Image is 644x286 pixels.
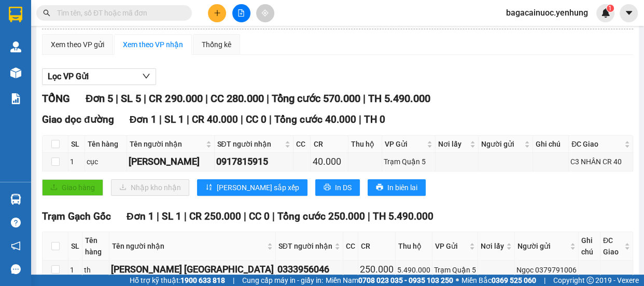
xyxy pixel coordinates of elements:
[387,182,417,193] span: In biên lai
[127,210,154,222] span: Đơn 1
[382,153,436,171] td: Trạm Quận 5
[278,240,332,252] span: SĐT người nhận
[51,39,104,50] div: Xem theo VP gửi
[214,9,221,17] span: plus
[348,136,382,153] th: Thu hộ
[42,92,70,105] span: TỔNG
[579,232,600,261] th: Ghi chú
[87,156,125,167] div: cục
[624,8,634,18] span: caret-down
[157,210,159,222] span: |
[184,210,187,222] span: |
[456,278,459,282] span: ⚪️
[360,262,394,277] div: 250.000
[358,276,453,284] strong: 0708 023 035 - 0935 103 250
[202,39,231,50] div: Thống kê
[42,113,114,125] span: Giao dọc đường
[492,276,536,284] strong: 0369 525 060
[233,275,234,286] span: |
[384,156,433,167] div: Trạm Quận 5
[335,182,352,193] span: In DS
[142,72,150,80] span: down
[324,183,331,192] span: printer
[130,113,157,125] span: Đơn 1
[517,240,568,252] span: Người gửi
[358,232,396,261] th: CR
[434,264,476,276] div: Trạm Quận 5
[544,275,545,286] span: |
[86,92,113,105] span: Đơn 5
[274,113,356,125] span: Tổng cước 40.000
[11,264,21,274] span: message
[10,93,21,104] img: solution-icon
[10,41,21,52] img: warehouse-icon
[43,9,50,17] span: search
[217,138,283,150] span: SĐT người nhận
[164,113,184,125] span: SL 1
[271,92,360,105] span: Tổng cước 570.000
[215,153,293,171] td: 0917815915
[205,92,207,105] span: |
[11,241,21,251] span: notification
[205,183,213,192] span: sort-ascending
[269,113,272,125] span: |
[130,138,203,150] span: Tên người nhận
[187,113,189,125] span: |
[315,179,360,196] button: printerIn DS
[343,232,358,261] th: CC
[237,9,245,17] span: file-add
[85,136,128,153] th: Tên hàng
[162,210,181,222] span: SL 1
[396,232,432,261] th: Thu hộ
[620,4,638,22] button: caret-down
[608,5,612,12] span: 1
[144,92,146,105] span: |
[277,262,341,277] div: 0333956046
[68,232,82,261] th: SL
[241,113,243,125] span: |
[70,156,83,167] div: 1
[432,261,478,279] td: Trạm Quận 5
[261,9,269,17] span: aim
[130,275,225,286] span: Hỗ trợ kỹ thuật:
[244,210,246,222] span: |
[68,136,85,153] th: SL
[127,153,214,171] td: ngoc linh
[326,275,453,286] span: Miền Nam
[242,275,323,286] span: Cung cấp máy in - giấy in:
[123,39,183,50] div: Xem theo VP nhận
[217,182,299,193] span: [PERSON_NAME] sắp xếp
[435,240,467,252] span: VP Gửi
[232,4,250,22] button: file-add
[368,210,370,222] span: |
[276,261,343,279] td: 0333956046
[256,4,274,22] button: aim
[498,6,596,19] span: bagacainuoc.yenhung
[216,154,291,169] div: 0917815915
[48,70,89,83] span: Lọc VP Gửi
[111,262,274,277] div: [PERSON_NAME] [GEOGRAPHIC_DATA]
[570,156,631,167] div: C3 NHÂN CR 40
[277,210,365,222] span: Tổng cước 250.000
[266,92,269,105] span: |
[9,7,22,22] img: logo-vxr
[149,92,202,105] span: CR 290.000
[397,264,430,276] div: 5.490.000
[359,113,361,125] span: |
[10,67,21,78] img: warehouse-icon
[607,5,614,12] sup: 1
[368,92,430,105] span: TH 5.490.000
[111,179,189,196] button: downloadNhập kho nhận
[84,264,107,276] div: th
[180,276,225,284] strong: 1900 633 818
[42,68,156,85] button: Lọc VP Gửi
[601,8,610,18] img: icon-new-feature
[121,92,141,105] span: SL 5
[116,92,118,105] span: |
[109,261,276,279] td: QUỲNH NY
[481,138,522,150] span: Người gửi
[376,183,383,192] span: printer
[364,113,385,125] span: TH 0
[438,138,468,150] span: Nơi lấy
[42,210,111,222] span: Trạm Gạch Gốc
